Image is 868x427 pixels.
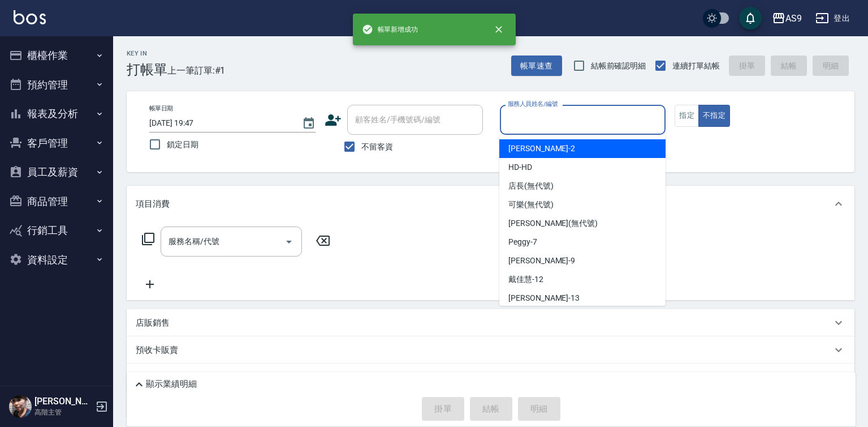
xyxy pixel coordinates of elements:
[34,396,92,407] h5: [PERSON_NAME]
[811,8,854,29] button: 登出
[9,395,32,418] img: Person
[5,157,109,187] button: 員工及薪資
[280,233,298,251] button: Open
[167,63,226,78] span: 上一筆訂單:#1
[511,55,562,76] button: 帳單速查
[508,255,575,267] span: [PERSON_NAME] -9
[127,186,854,222] div: 項目消費
[508,180,554,192] span: 店長 (無代號)
[295,110,322,137] button: Choose date, selected date is 2025-09-22
[5,187,109,216] button: 商品管理
[5,245,109,275] button: 資料設定
[508,199,554,211] span: 可樂 (無代號)
[5,99,109,129] button: 報表及分析
[136,317,170,329] p: 店販銷售
[146,378,197,390] p: 顯示業績明細
[149,104,173,113] label: 帳單日期
[675,105,699,127] button: 指定
[508,292,580,304] span: [PERSON_NAME] -13
[486,17,511,42] button: close
[591,60,646,72] span: 結帳前確認明細
[508,143,575,155] span: [PERSON_NAME] -2
[739,7,762,29] button: save
[167,139,198,151] span: 鎖定日期
[5,216,109,245] button: 行銷工具
[149,114,291,133] input: YYYY/MM/DD hh:mm
[136,371,192,383] p: 其他付款方式
[508,217,598,229] span: [PERSON_NAME] (無代號)
[698,105,730,127] button: 不指定
[136,344,178,356] p: 預收卡販賣
[672,60,720,72] span: 連續打單結帳
[127,62,167,78] h3: 打帳單
[5,41,109,70] button: 櫃檯作業
[127,309,854,336] div: 店販銷售
[508,274,543,285] span: 戴佳慧 -12
[14,10,46,24] img: Logo
[5,70,109,100] button: 預約管理
[508,236,537,248] span: Peggy -7
[767,7,806,30] button: AS9
[127,336,854,364] div: 預收卡販賣
[361,141,393,153] span: 不留客資
[785,11,802,25] div: AS9
[127,50,167,57] h2: Key In
[34,407,92,417] p: 高階主管
[362,24,418,35] span: 帳單新增成功
[508,100,558,108] label: 服務人員姓名/編號
[127,364,854,391] div: 其他付款方式
[136,198,170,210] p: 項目消費
[508,161,532,173] span: HD -HD
[5,129,109,158] button: 客戶管理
